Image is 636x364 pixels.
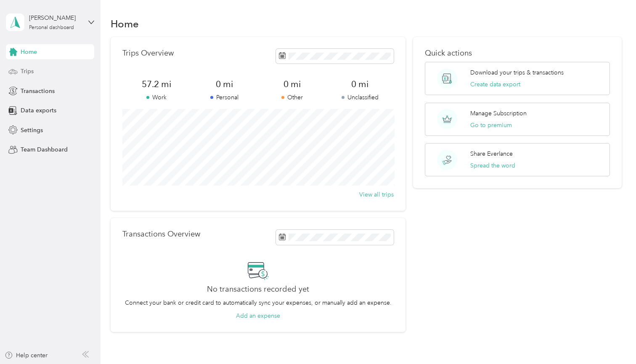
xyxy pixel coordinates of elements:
[191,93,258,102] p: Personal
[470,68,564,77] p: Download your trips & transactions
[470,149,513,158] p: Share Everlance
[470,161,515,170] button: Spread the word
[470,109,527,118] p: Manage Subscription
[207,285,309,294] h2: No transactions recorded yet
[29,13,82,22] div: [PERSON_NAME]
[122,78,190,90] span: 57.2 mi
[122,93,190,102] p: Work
[589,317,636,364] iframe: Everlance-gr Chat Button Frame
[191,78,258,90] span: 0 mi
[236,311,280,320] button: Add an expense
[359,190,394,199] button: View all trips
[122,230,200,239] p: Transactions Overview
[21,48,37,56] span: Home
[122,49,174,58] p: Trips Overview
[258,78,326,90] span: 0 mi
[470,121,512,130] button: Go to premium
[21,145,68,154] span: Team Dashboard
[21,67,34,76] span: Trips
[326,78,394,90] span: 0 mi
[258,93,326,102] p: Other
[111,19,139,28] h1: Home
[470,80,520,89] button: Create data export
[125,298,392,307] p: Connect your bank or credit card to automatically sync your expenses, or manually add an expense.
[425,49,610,58] p: Quick actions
[21,106,56,115] span: Data exports
[29,25,74,30] div: Personal dashboard
[21,126,43,135] span: Settings
[326,93,394,102] p: Unclassified
[5,351,48,360] button: Help center
[21,87,55,96] span: Transactions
